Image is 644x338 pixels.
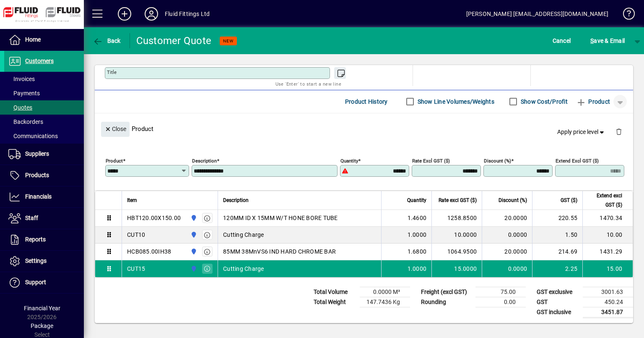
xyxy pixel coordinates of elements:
button: Product [572,94,614,109]
a: Quotes [4,100,84,115]
span: Extend excl GST ($) [588,191,622,210]
td: 1470.34 [582,210,633,227]
button: Apply price level [554,124,609,139]
div: 1064.9500 [437,247,477,256]
td: GST [532,297,583,307]
span: Item [127,196,137,205]
td: Rounding [417,297,475,307]
div: Product [95,113,633,144]
mat-label: Description [192,157,217,163]
td: 0.0000 [482,227,532,244]
a: Backorders [4,115,84,129]
mat-label: Discount (%) [484,157,511,163]
span: Quotes [8,104,32,111]
span: Description [223,196,249,205]
span: GST ($) [561,196,577,205]
td: 3001.63 [583,287,633,297]
label: Show Line Volumes/Weights [416,97,494,106]
button: Profile [138,6,165,21]
mat-label: Quantity [340,157,358,163]
button: Cancel [551,33,573,48]
td: 2.25 [532,260,582,277]
span: Invoices [8,76,35,82]
span: Financials [25,193,52,200]
a: Payments [4,86,84,100]
td: 0.0000 [482,260,532,277]
div: 15.0000 [437,265,477,273]
span: Product History [345,95,388,108]
a: Settings [4,251,84,272]
span: 120MM ID X 15MM W/T HONE BORE TUBE [223,214,338,222]
button: Back [91,33,123,48]
span: Rate excl GST ($) [439,196,477,205]
td: 0.0000 M³ [360,287,410,297]
span: Back [93,37,121,44]
span: Backorders [8,118,43,125]
app-page-header-button: Back [84,33,130,48]
span: Product [576,95,610,108]
span: Apply price level [557,128,606,136]
mat-label: Rate excl GST ($) [412,157,450,163]
td: 20.0000 [482,244,532,260]
div: 1258.8500 [437,214,477,222]
span: Payments [8,90,40,97]
span: Package [31,322,53,329]
td: 20.0000 [482,210,532,227]
div: HCB085.00IH38 [127,247,171,256]
a: Knowledge Base [617,2,634,29]
span: AUCKLAND [188,247,198,256]
div: CUT15 [127,265,145,273]
app-page-header-button: Close [99,125,132,132]
span: AUCKLAND [188,230,198,239]
td: 214.69 [532,244,582,260]
td: 1.50 [532,227,582,244]
span: Cutting Charge [223,265,264,273]
td: 1431.29 [582,244,633,260]
td: GST exclusive [532,287,583,297]
mat-label: Extend excl GST ($) [556,157,599,163]
span: Suppliers [25,150,49,157]
span: Close [104,122,126,136]
mat-label: Title [107,69,117,75]
a: Home [4,29,84,50]
span: Discount (%) [499,196,527,205]
span: Settings [25,257,47,264]
span: Home [25,36,41,43]
span: Cutting Charge [223,231,264,239]
td: 15.00 [582,260,633,277]
td: 220.55 [532,210,582,227]
button: Product History [342,94,391,109]
div: CUT10 [127,231,145,239]
span: Products [25,172,49,178]
a: Support [4,272,84,293]
td: Total Weight [309,297,360,307]
div: Customer Quote [136,34,212,47]
a: Financials [4,186,84,207]
div: Fluid Fittings Ltd [165,7,210,21]
td: 147.7436 Kg [360,297,410,307]
div: [PERSON_NAME] [EMAIL_ADDRESS][DOMAIN_NAME] [466,7,608,21]
span: Customers [25,58,54,64]
a: Reports [4,229,84,250]
span: 1.0000 [408,231,427,239]
div: HBT120.00X150.00 [127,214,181,222]
button: Close [101,122,130,137]
span: Cancel [553,34,571,47]
span: Staff [25,215,38,221]
button: Delete [609,122,629,142]
span: Financial Year [24,305,60,312]
span: AUCKLAND [188,264,198,273]
span: Support [25,279,46,286]
td: 3451.87 [583,307,633,317]
label: Show Cost/Profit [519,97,568,106]
td: Freight (excl GST) [417,287,475,297]
td: GST inclusive [532,307,583,317]
span: 1.0000 [408,265,427,273]
td: Total Volume [309,287,360,297]
span: Communications [8,133,58,139]
span: S [590,37,594,44]
a: Products [4,165,84,186]
div: 10.0000 [437,231,477,239]
a: Invoices [4,72,84,86]
span: Quantity [407,196,426,205]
